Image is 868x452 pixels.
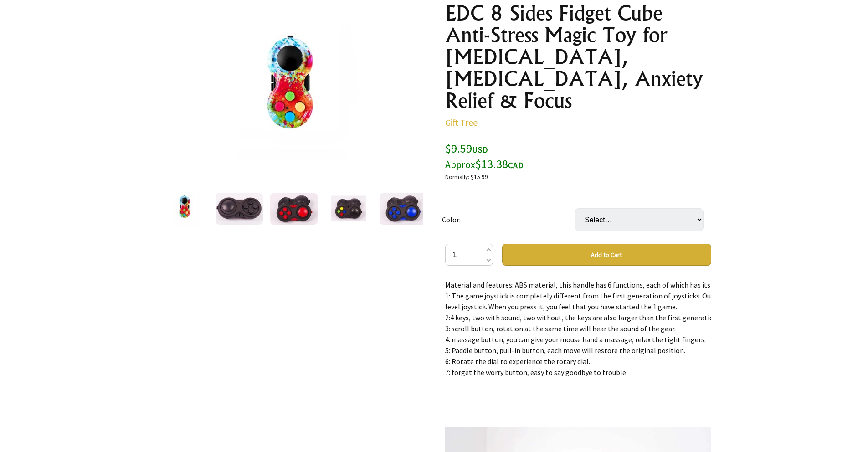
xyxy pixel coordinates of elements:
td: Color: [442,195,575,244]
button: Add to Cart [502,244,711,266]
img: EDC 8 Sides Fidget Cube Anti-Stress Magic Toy for Autism, ADHD, Anxiety Relief & Focus [270,193,318,225]
small: Normally: $15.99 [445,173,488,181]
img: EDC 8 Sides Fidget Cube Anti-Stress Magic Toy for Autism, ADHD, Anxiety Relief & Focus [219,20,361,162]
span: $9.59 $13.38 [445,141,524,171]
span: CAD [508,160,524,170]
span: USD [472,144,488,155]
small: Approx [445,159,475,171]
a: Gift Tree [445,117,478,128]
h1: EDC 8 Sides Fidget Cube Anti-Stress Magic Toy for [MEDICAL_DATA], [MEDICAL_DATA], Anxiety Relief ... [445,2,711,112]
img: EDC 8 Sides Fidget Cube Anti-Stress Magic Toy for Autism, ADHD, Anxiety Relief & Focus [380,193,427,225]
img: EDC 8 Sides Fidget Cube Anti-Stress Magic Toy for Autism, ADHD, Anxiety Relief & Focus [167,191,202,226]
img: EDC 8 Sides Fidget Cube Anti-Stress Magic Toy for Autism, ADHD, Anxiety Relief & Focus [331,191,366,226]
img: EDC 8 Sides Fidget Cube Anti-Stress Magic Toy for Autism, ADHD, Anxiety Relief & Focus [216,193,263,225]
